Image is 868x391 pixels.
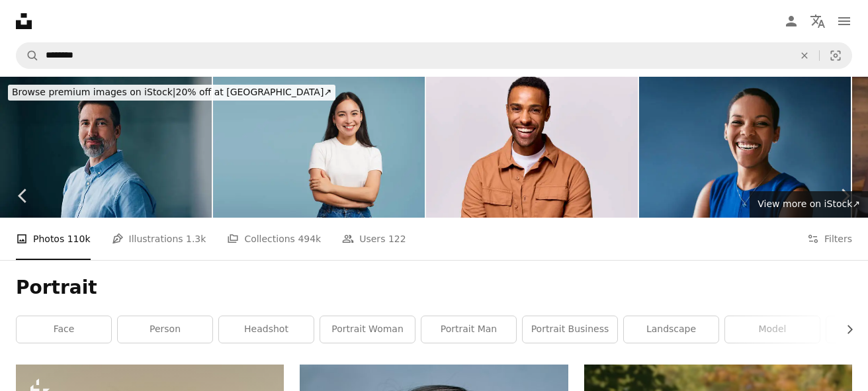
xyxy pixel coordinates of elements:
[186,232,206,246] span: 1.3k
[388,232,406,246] span: 122
[758,198,860,209] span: View more on iStock ↗
[16,276,852,300] h1: Portrait
[523,316,617,343] a: portrait business
[725,316,820,343] a: model
[822,132,868,259] a: Next
[118,316,212,343] a: person
[807,218,852,260] button: Filters
[342,218,406,260] a: Users 122
[804,8,831,34] button: Language
[17,316,111,343] a: face
[298,232,321,246] span: 494k
[831,8,857,34] button: Menu
[112,218,206,260] a: Illustrations 1.3k
[639,77,851,218] img: Confident Woman Smiling Against a Blue Background
[16,13,32,29] a: Home — Unsplash
[778,8,804,34] a: Log in / Sign up
[421,316,516,343] a: portrait man
[213,77,425,218] img: Smiling asian woman posing with crossed arms looking at camera on blue background
[320,316,415,343] a: portrait woman
[790,43,819,68] button: Clear
[750,191,868,218] a: View more on iStock↗
[17,43,39,68] button: Search Unsplash
[838,316,852,343] button: scroll list to the right
[820,43,851,68] button: Visual search
[227,218,321,260] a: Collections 494k
[426,77,638,218] img: Studio portrait of happy multiracial mid adult man wearing brown shirt, toothy smile
[219,316,314,343] a: headshot
[12,87,175,97] span: Browse premium images on iStock |
[624,316,718,343] a: landscape
[12,87,331,97] span: 20% off at [GEOGRAPHIC_DATA] ↗
[16,42,852,69] form: Find visuals sitewide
